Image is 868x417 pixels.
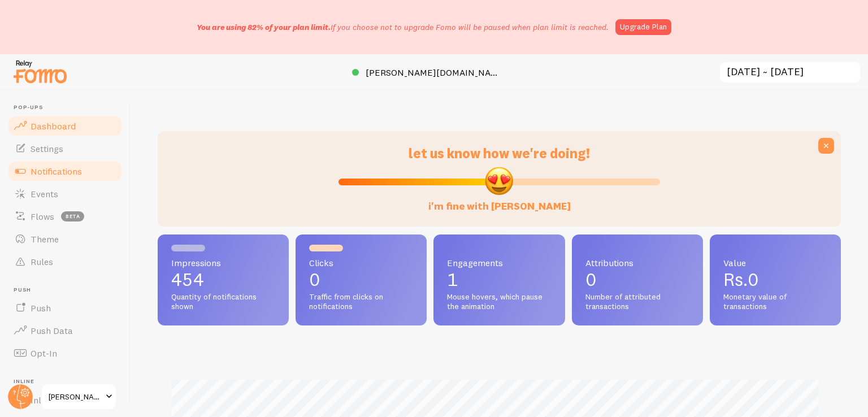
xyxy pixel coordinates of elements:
span: Number of attributed transactions [585,292,689,312]
img: emoji.png [484,166,514,196]
span: Events [31,188,58,199]
span: Push [31,302,51,314]
p: 1 [447,271,551,289]
a: Settings [7,137,123,160]
span: Flows [31,211,54,222]
span: Attributions [585,258,689,267]
a: Events [7,183,123,205]
span: Theme [31,233,59,245]
span: Settings [31,143,63,154]
a: Dashboard [7,115,123,137]
span: Dashboard [31,120,76,132]
span: Notifications [31,166,82,177]
a: Notifications [7,160,123,183]
a: [PERSON_NAME] [41,383,117,410]
span: Push Data [31,325,73,336]
span: Push [14,286,123,294]
span: Monetary value of transactions [723,292,827,312]
span: Pop-ups [14,104,123,111]
p: If you choose not to upgrade Fomo will be paused when plan limit is reached. [197,21,609,33]
a: Theme [7,228,123,250]
a: Push Data [7,319,123,342]
a: Upgrade Plan [615,19,671,35]
span: Inline [14,378,123,385]
span: [PERSON_NAME] [49,390,102,403]
a: Flows beta [7,205,123,228]
p: 0 [585,271,689,289]
span: Quantity of notifications shown [171,292,275,312]
span: Impressions [171,258,275,267]
span: Traffic from clicks on notifications [309,292,413,312]
span: Mouse hovers, which pause the animation [447,292,551,312]
a: Opt-In [7,342,123,364]
span: Clicks [309,258,413,267]
p: 454 [171,271,275,289]
a: Rules [7,250,123,273]
span: Rs.0 [723,268,759,290]
label: i'm fine with [PERSON_NAME] [428,189,571,213]
span: Value [723,258,827,267]
img: fomo-relay-logo-orange.svg [12,57,68,86]
p: 0 [309,271,413,289]
span: Opt-In [31,347,57,359]
a: Push [7,297,123,319]
span: Rules [31,256,53,267]
span: beta [61,211,84,221]
span: let us know how we're doing! [409,145,590,162]
span: You are using 82% of your plan limit. [197,22,331,32]
span: Engagements [447,258,551,267]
